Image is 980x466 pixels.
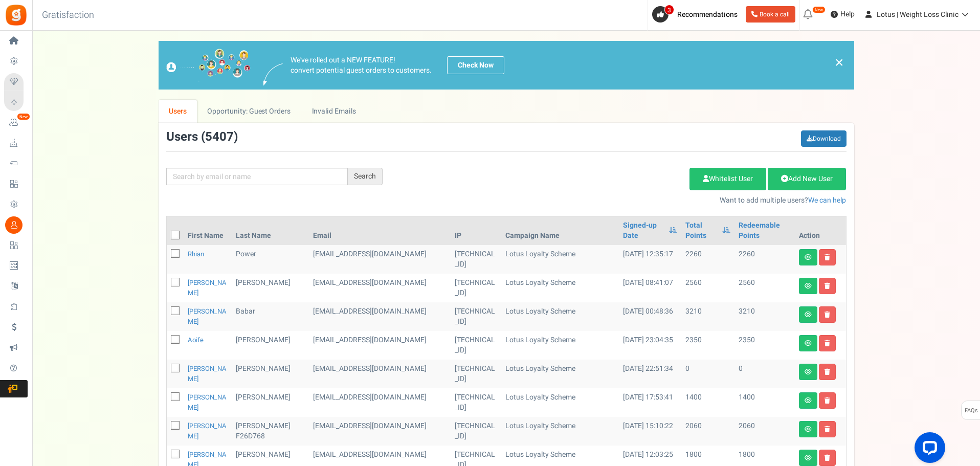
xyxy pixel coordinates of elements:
[501,388,619,417] td: Lotus Loyalty Scheme
[808,195,846,206] a: We can help
[232,331,308,360] td: [PERSON_NAME]
[232,274,308,302] td: [PERSON_NAME]
[232,417,308,446] td: [PERSON_NAME] F26D768
[309,331,451,360] td: customer
[681,274,735,302] td: 2560
[964,401,978,420] span: FAQs
[652,6,742,23] a: 3 Recommendations
[31,5,105,26] h3: Gratisfaction
[739,220,790,241] a: Redeemable Points
[4,114,28,131] a: New
[825,254,830,260] i: Delete user
[309,302,451,331] td: customer
[664,5,674,15] span: 3
[159,100,197,123] a: Users
[681,302,735,331] td: 3210
[309,388,451,417] td: customer
[623,220,664,241] a: Signed-up Date
[685,220,718,241] a: Total Points
[301,100,366,123] a: Invalid Emails
[188,392,227,412] a: [PERSON_NAME]
[734,331,794,360] td: 2350
[451,274,501,302] td: [TECHNICAL_ID]
[309,360,451,388] td: subscriber,slicewp_affiliate
[801,130,847,147] a: Download
[746,6,795,23] a: Book a call
[398,195,847,206] p: Want to add multiple users?
[451,245,501,274] td: [TECHNICAL_ID]
[825,426,830,432] i: Delete user
[619,331,681,360] td: [DATE] 23:04:35
[827,6,859,23] a: Help
[232,245,308,274] td: Power
[805,369,812,375] i: View details
[451,216,501,245] th: IP
[232,216,308,245] th: Last Name
[734,360,794,388] td: 0
[451,302,501,331] td: [TECHNICAL_ID]
[309,245,451,274] td: customer
[619,388,681,417] td: [DATE] 17:53:41
[825,397,830,404] i: Delete user
[451,331,501,360] td: [TECHNICAL_ID]
[825,283,830,289] i: Delete user
[188,335,204,345] a: Aoife
[451,360,501,388] td: [TECHNICAL_ID]
[184,216,232,245] th: First Name
[166,168,348,185] input: Search by email or name
[501,216,619,245] th: Campaign Name
[795,216,846,245] th: Action
[348,168,383,185] div: Search
[188,421,227,441] a: [PERSON_NAME]
[619,245,681,274] td: [DATE] 12:35:17
[5,4,28,27] img: Gratisfaction
[734,274,794,302] td: 2560
[681,245,735,274] td: 2260
[734,245,794,274] td: 2260
[188,249,204,259] a: Rhian
[309,216,451,245] th: Email
[232,360,308,388] td: [PERSON_NAME]
[805,312,812,318] i: View details
[805,254,812,260] i: View details
[263,63,283,85] img: images
[619,360,681,388] td: [DATE] 22:51:34
[825,340,830,346] i: Delete user
[501,331,619,360] td: Lotus Loyalty Scheme
[681,331,735,360] td: 2350
[689,168,766,190] a: Whitelist User
[681,417,735,446] td: 2060
[501,360,619,388] td: Lotus Loyalty Scheme
[501,245,619,274] td: Lotus Loyalty Scheme
[188,278,227,298] a: [PERSON_NAME]
[501,274,619,302] td: Lotus Loyalty Scheme
[197,100,301,123] a: Opportunity: Guest Orders
[309,417,451,446] td: customer
[232,388,308,417] td: [PERSON_NAME]
[825,369,830,375] i: Delete user
[805,340,812,346] i: View details
[188,306,227,326] a: [PERSON_NAME]
[681,388,735,417] td: 1400
[291,55,432,76] p: We've rolled out a NEW FEATURE! convert potential guest orders to customers.
[309,274,451,302] td: customer
[805,397,812,404] i: View details
[677,9,738,20] span: Recommendations
[734,417,794,446] td: 2060
[619,274,681,302] td: [DATE] 08:41:07
[232,302,308,331] td: Babar
[619,417,681,446] td: [DATE] 15:10:22
[501,302,619,331] td: Lotus Loyalty Scheme
[447,56,504,74] a: Check Now
[681,360,735,388] td: 0
[877,9,959,20] span: Lotus | Weight Loss Clinic
[166,49,251,82] img: images
[805,455,812,461] i: View details
[825,455,830,461] i: Delete user
[205,128,234,146] span: 5407
[838,9,855,19] span: Help
[825,312,830,318] i: Delete user
[166,130,238,144] h3: Users ( )
[805,283,812,289] i: View details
